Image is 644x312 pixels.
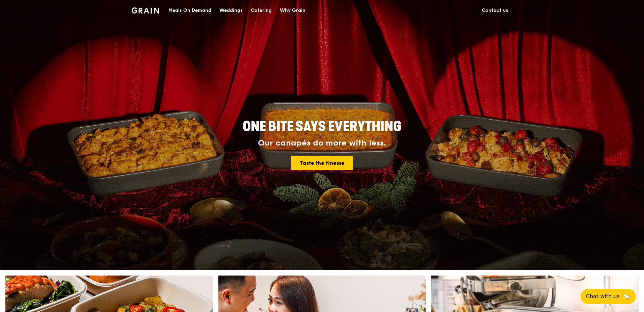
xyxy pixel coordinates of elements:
a: Why Grain [276,0,310,21]
a: Catering [247,0,276,21]
a: Contact us [478,0,512,21]
div: Weddings [219,0,243,21]
div: Catering [251,0,272,21]
div: Our canapés do more with less. [200,138,444,148]
img: Grain [132,7,159,14]
a: Taste the finesse [291,156,353,170]
span: ONE BITE SAYS EVERYTHING [243,119,401,135]
div: Meals On Demand [168,0,211,21]
span: Chat with us [586,292,620,301]
div: Why Grain [280,0,305,21]
button: Chat with us🦙 [581,289,636,304]
a: Weddings [215,0,247,21]
span: 🦙 [622,292,630,301]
